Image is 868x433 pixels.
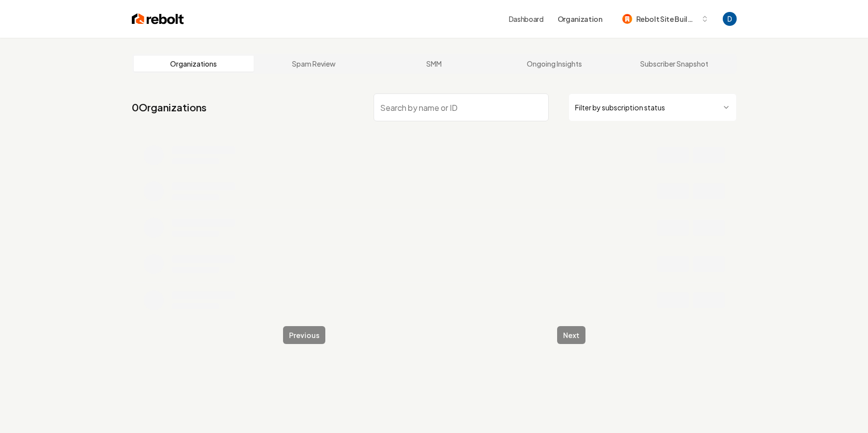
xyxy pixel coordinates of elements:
[614,56,735,72] a: Subscriber Snapshot
[254,56,374,72] a: Spam Review
[622,14,632,24] img: Rebolt Site Builder
[723,12,737,26] button: Open user button
[494,56,614,72] a: Ongoing Insights
[552,10,608,28] button: Organization
[374,93,549,121] input: Search by name or ID
[509,14,544,24] a: Dashboard
[132,100,206,114] a: 0Organizations
[132,12,184,26] img: Rebolt Logo
[723,12,737,26] img: David Rice
[134,56,254,72] a: Organizations
[374,56,494,72] a: SMM
[636,14,697,24] span: Rebolt Site Builder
